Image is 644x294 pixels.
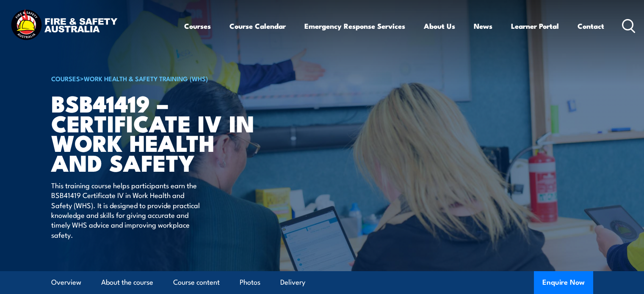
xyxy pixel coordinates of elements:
a: Photos [240,271,260,294]
button: Enquire Now [534,271,593,294]
a: Work Health & Safety Training (WHS) [84,74,208,83]
a: Course Calendar [229,15,286,37]
a: About Us [424,15,455,37]
a: COURSES [51,74,80,83]
a: Courses [184,15,211,37]
a: News [474,15,492,37]
a: Emergency Response Services [304,15,405,37]
p: This training course helps participants earn the BSB41419 Certificate IV in Work Health and Safet... [51,180,206,239]
a: About the course [101,271,153,294]
h6: > [51,73,260,83]
a: Overview [51,271,81,294]
a: Course content [173,271,220,294]
a: Learner Portal [511,15,559,37]
a: Contact [578,15,604,37]
a: Delivery [280,271,305,294]
h1: BSB41419 – Certificate IV in Work Health and Safety [51,93,260,172]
